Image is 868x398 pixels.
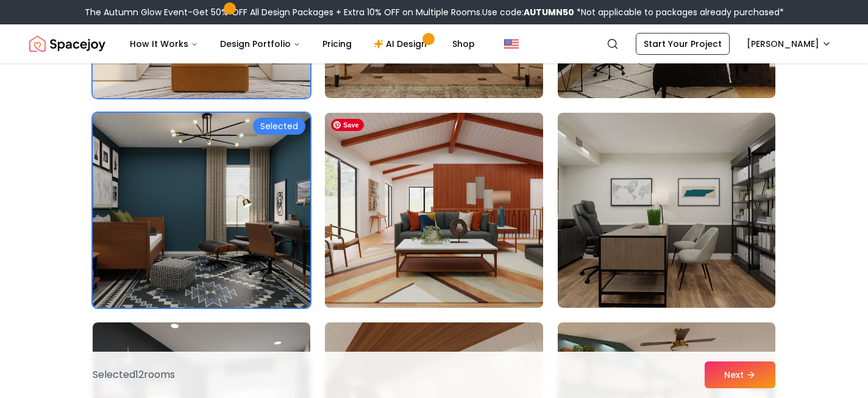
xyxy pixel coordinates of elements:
div: Selected [253,118,305,135]
a: Pricing [313,32,361,56]
img: United States [504,37,519,51]
a: AI Design [364,32,440,56]
p: Selected 12 room s [93,368,175,382]
a: Shop [443,32,485,56]
a: Spacejoy [29,32,105,56]
b: AUTUMN50 [524,6,574,18]
span: Save [331,119,364,131]
nav: Main [120,32,485,56]
span: *Not applicable to packages already purchased* [574,6,784,18]
span: Use code: [482,6,574,18]
img: Spacejoy Logo [29,32,105,56]
a: Start Your Project [636,33,730,55]
button: How It Works [120,32,208,56]
img: Room room-51 [558,113,775,308]
button: Design Portfolio [210,32,310,56]
img: Room room-50 [319,108,548,313]
button: Next [705,361,775,388]
div: The Autumn Glow Event-Get 50% OFF All Design Packages + Extra 10% OFF on Multiple Rooms. [85,6,784,18]
img: Room room-49 [93,113,310,308]
nav: Global [29,24,839,63]
button: [PERSON_NAME] [739,33,839,55]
